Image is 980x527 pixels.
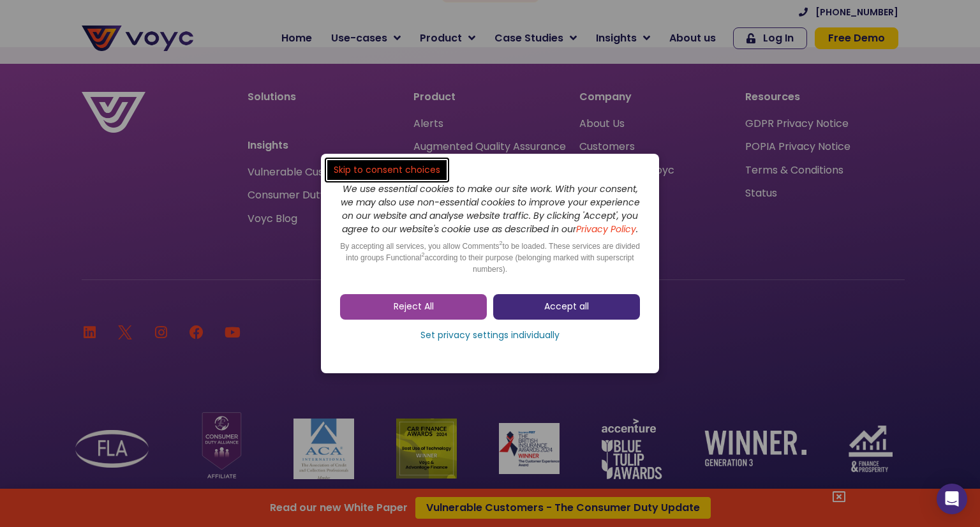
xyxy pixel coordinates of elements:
[576,223,636,235] a: Privacy Policy
[169,103,212,118] span: Job title
[169,51,201,66] span: Phone
[263,265,323,278] a: Privacy Policy
[340,294,487,320] a: Reject All
[341,182,640,235] i: We use essential cookies to make our site work. With your consent, we may also use non-essential ...
[340,242,640,274] span: By accepting all services, you allow Comments to be loaded. These services are divided into group...
[493,294,640,320] a: Accept all
[500,240,503,246] sup: 2
[394,301,434,313] span: Reject All
[544,301,589,313] span: Accept all
[421,251,424,258] sup: 2
[327,160,447,180] a: Skip to consent choices
[420,329,560,342] span: Set privacy settings individually
[340,326,640,345] a: Set privacy settings individually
